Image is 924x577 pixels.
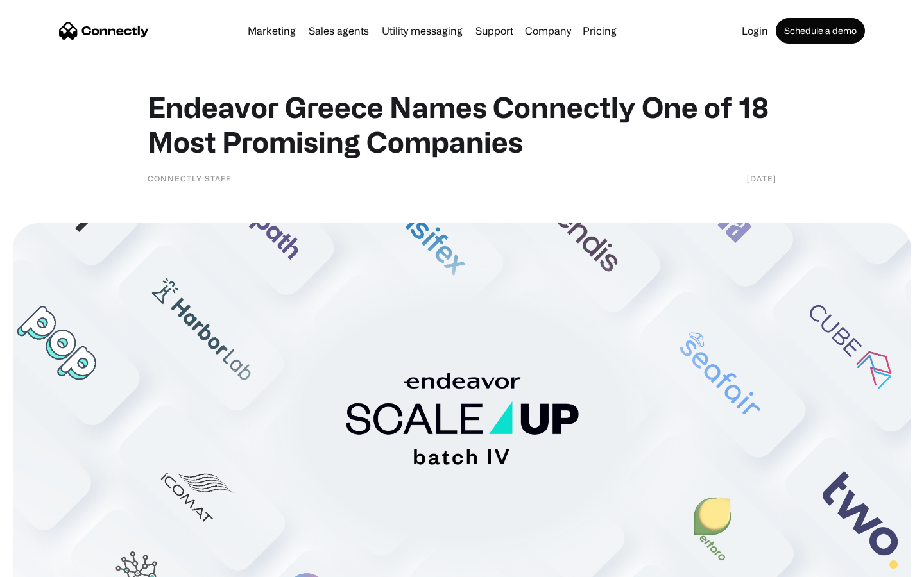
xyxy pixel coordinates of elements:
[243,26,301,36] a: Marketing
[13,555,77,573] aside: Language selected: English
[148,90,776,159] h1: Endeavor Greece Names Connectly One of 18 Most Promising Companies
[377,26,468,36] a: Utility messaging
[776,18,865,44] a: Schedule a demo
[525,22,571,40] div: Company
[470,26,518,36] a: Support
[148,172,231,185] div: Connectly Staff
[304,26,374,36] a: Sales agents
[26,555,77,573] ul: Language list
[577,26,622,36] a: Pricing
[737,26,773,36] a: Login
[747,172,776,185] div: [DATE]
